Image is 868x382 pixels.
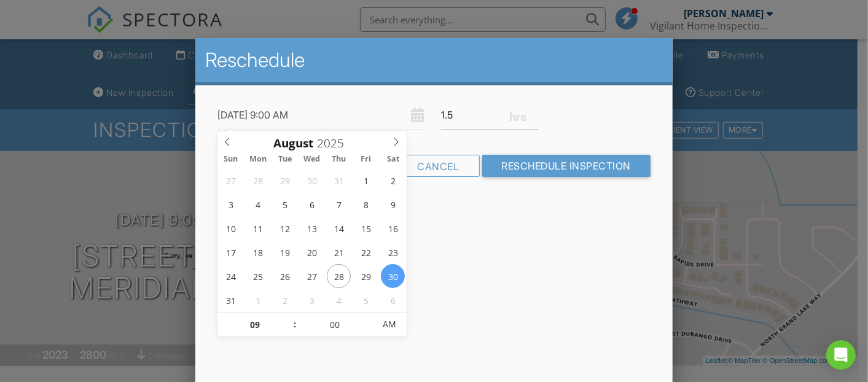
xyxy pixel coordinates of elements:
[381,168,405,192] span: August 2, 2025
[300,288,324,312] span: September 3, 2025
[354,192,378,216] span: August 8, 2025
[381,192,405,216] span: August 9, 2025
[353,155,380,163] span: Fri
[300,168,324,192] span: July 30, 2025
[219,216,243,240] span: August 10, 2025
[273,240,297,264] span: August 19, 2025
[293,312,297,337] span: :
[326,155,353,163] span: Thu
[327,264,351,288] span: August 28, 2025
[219,288,243,312] span: August 31, 2025
[217,313,293,337] input: Scroll to increment
[205,48,663,72] h2: Reschedule
[219,168,243,192] span: July 27, 2025
[217,155,244,163] span: Sun
[273,192,297,216] span: August 5, 2025
[246,240,270,264] span: August 18, 2025
[219,264,243,288] span: August 24, 2025
[327,216,351,240] span: August 14, 2025
[219,192,243,216] span: August 3, 2025
[246,192,270,216] span: August 4, 2025
[273,138,313,149] span: Scroll to increment
[299,155,326,163] span: Wed
[327,288,351,312] span: September 4, 2025
[272,155,299,163] span: Tue
[273,288,297,312] span: September 2, 2025
[246,288,270,312] span: September 1, 2025
[380,155,407,163] span: Sat
[297,313,372,337] input: Scroll to increment
[273,264,297,288] span: August 26, 2025
[273,168,297,192] span: July 29, 2025
[327,168,351,192] span: July 31, 2025
[244,155,272,163] span: Mon
[327,240,351,264] span: August 21, 2025
[354,216,378,240] span: August 15, 2025
[313,135,354,151] input: Scroll to increment
[273,216,297,240] span: August 12, 2025
[327,192,351,216] span: August 7, 2025
[354,264,378,288] span: August 29, 2025
[300,192,324,216] span: August 6, 2025
[246,168,270,192] span: July 28, 2025
[219,240,243,264] span: August 17, 2025
[354,288,378,312] span: September 5, 2025
[397,155,480,177] div: Cancel
[300,216,324,240] span: August 13, 2025
[381,288,405,312] span: September 6, 2025
[354,168,378,192] span: August 1, 2025
[300,240,324,264] span: August 20, 2025
[381,240,405,264] span: August 23, 2025
[246,216,270,240] span: August 11, 2025
[826,340,856,370] div: Open Intercom Messenger
[381,216,405,240] span: August 16, 2025
[246,264,270,288] span: August 25, 2025
[482,155,651,177] input: Reschedule Inspection
[372,312,406,337] span: Click to toggle
[300,264,324,288] span: August 27, 2025
[354,240,378,264] span: August 22, 2025
[381,264,405,288] span: August 30, 2025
